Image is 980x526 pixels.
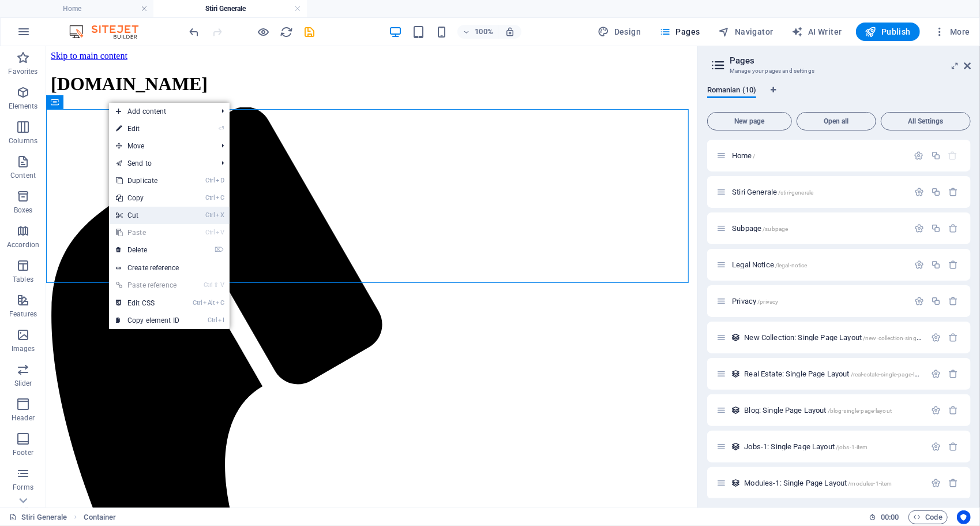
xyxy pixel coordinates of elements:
[931,187,941,197] div: Duplicate
[66,25,153,39] img: Editor Logo
[741,370,925,378] div: Real Estate: Single Page Layout/real-estate-single-page-layout
[5,5,81,14] a: Skip to main content
[707,83,756,99] span: Romanian (10)
[914,510,943,524] span: Code
[931,369,941,379] div: Settings
[204,281,213,289] i: Ctrl
[881,112,971,130] button: All Settings
[957,510,971,524] button: Usercentrics
[948,296,958,306] div: Remove
[205,211,215,219] i: Ctrl
[732,188,813,196] span: Click to open page
[109,172,186,189] a: CtrlDDuplicate
[931,333,941,342] div: Settings
[457,25,498,39] button: 100%
[719,26,774,38] span: Navigator
[886,118,966,125] span: All Settings
[9,510,67,524] a: Click to cancel selection. Double-click to open Pages
[9,309,37,319] p: Features
[303,25,317,39] i: Save (Ctrl+S)
[732,224,788,233] span: Subpage
[908,510,948,524] button: Code
[714,23,778,41] button: Navigator
[778,189,813,196] span: /stiri-generale
[931,296,941,306] div: Duplicate
[188,25,201,39] i: Undo: Change type (Ctrl+Z)
[729,225,908,232] div: Subpage/subpage
[303,25,317,39] button: save
[863,335,953,341] span: /new-collection-single-page-layout
[775,262,808,268] span: /legal-notice
[216,194,224,202] i: C
[218,316,224,324] i: I
[948,405,958,415] div: Remove
[109,155,212,172] a: Send to
[594,23,646,41] div: Design (Ctrl+Alt+Y)
[109,103,212,120] span: Add content
[216,229,224,236] i: V
[881,510,899,524] span: 00 00
[7,240,39,249] p: Accordion
[109,241,186,259] a: ⌦Delete
[731,369,741,379] div: This layout is used as a template for all items (e.g. a blog post) of this collection. The conten...
[931,442,941,452] div: Settings
[730,66,948,76] h3: Manage your pages and settings
[187,25,201,39] button: undo
[280,25,294,39] button: reload
[214,281,219,289] i: ⇧
[219,125,224,132] i: ⏎
[216,211,224,219] i: X
[744,370,929,378] span: Real Estate: Single Page Layout
[732,260,807,269] span: Click to open page
[84,510,117,524] span: Click to select. Double-click to edit
[12,344,35,353] p: Images
[14,206,33,215] p: Boxes
[732,297,778,305] span: Privacy
[929,23,975,41] button: More
[729,152,908,159] div: Home/
[741,406,925,414] div: Blog: Single Page Layout/blog-single-page-layout
[109,277,186,294] a: Ctrl⇧VPaste reference
[505,27,515,37] i: On resize automatically adjust zoom level to fit chosen device.
[797,112,876,130] button: Open all
[744,333,953,342] span: New Collection: Single Page Layout
[744,442,868,451] span: Click to open page
[914,187,924,197] div: Settings
[731,478,741,488] div: This layout is used as a template for all items (e.g. a blog post) of this collection. The conten...
[869,510,899,524] h6: Session time
[802,118,871,125] span: Open all
[948,151,958,161] div: The startpage cannot be deleted
[208,316,217,324] i: Ctrl
[707,112,792,130] button: New page
[205,177,215,184] i: Ctrl
[655,23,704,41] button: Pages
[216,177,224,184] i: D
[731,333,741,342] div: This layout is used as a template for all items (e.g. a blog post) of this collection. The conten...
[856,23,920,41] button: Publish
[934,26,970,38] span: More
[744,406,892,415] span: Blog: Single Page Layout
[753,153,756,159] span: /
[109,189,186,207] a: CtrlCCopy
[792,26,842,38] span: AI Writer
[948,369,958,379] div: Remove
[659,26,700,38] span: Pages
[10,171,36,180] p: Content
[109,120,186,137] a: ⏎Edit
[730,55,971,66] h2: Pages
[851,371,929,378] span: /real-estate-single-page-layout
[931,478,941,488] div: Settings
[594,23,646,41] button: Design
[931,260,941,270] div: Duplicate
[216,299,224,307] i: C
[731,405,741,415] div: This layout is used as a template for all items (e.g. a blog post) of this collection. The conten...
[13,483,33,492] p: Forms
[707,85,971,107] div: Language Tabs
[475,25,493,39] h6: 100%
[741,443,925,450] div: Jobs-1: Single Page Layout/jobs-1-item
[948,478,958,488] div: Remove
[13,275,33,284] p: Tables
[84,510,117,524] nav: breadcrumb
[8,67,37,76] p: Favorites
[763,226,788,232] span: /subpage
